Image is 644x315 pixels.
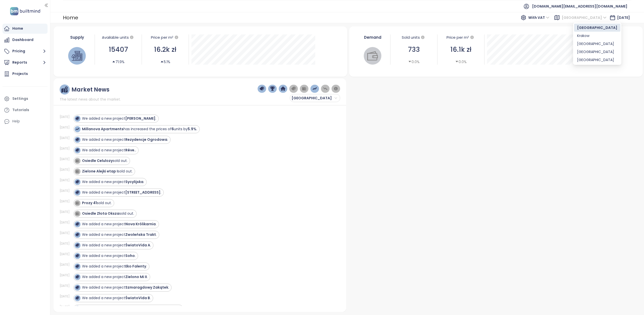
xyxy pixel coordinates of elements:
span: With VAT [528,14,549,21]
div: Projects [12,71,28,77]
img: icon [75,169,79,173]
img: icon [75,138,79,141]
img: house [72,51,82,61]
img: trophy-dark-blue.png [270,86,275,91]
div: 15407 [97,44,139,55]
div: Poznań [574,48,620,56]
img: icon [75,159,79,162]
div: [DATE] [60,178,72,183]
img: icon [75,148,79,152]
a: Settings [3,94,48,104]
div: Gdańsk [574,40,620,48]
strong: Soho [125,253,135,258]
a: Dashboard [3,35,48,45]
div: 71.9% [112,59,125,65]
div: Help [12,118,20,124]
img: icon [75,286,79,289]
img: icon [75,191,79,194]
div: Warszawa [574,24,620,32]
div: Price per m² [151,34,173,40]
div: [DATE] [60,210,72,214]
div: We added a new project . [82,274,148,280]
div: [DATE] [60,273,72,278]
img: icon [75,275,79,279]
img: home-dark-blue.png [281,86,285,91]
div: 16.2k zł [144,44,186,55]
div: We added a new project . [82,295,151,301]
div: We added a new project . [82,221,156,227]
div: [DATE] [60,252,72,256]
div: [DATE] [60,294,72,299]
img: wallet-dark-grey.png [302,86,306,91]
div: Market News [71,86,109,93]
img: icon [75,254,79,257]
span: [DOMAIN_NAME][EMAIL_ADDRESS][DOMAIN_NAME] [532,0,627,12]
div: Settings [12,96,28,102]
div: We added a new project . [82,190,161,195]
div: We added a new project . [82,285,169,290]
span: [DATE] [617,15,630,20]
div: Price per m² [440,34,482,40]
div: We added a new project . [82,116,156,121]
div: 16.1k zł [440,44,482,55]
img: icon [75,233,79,236]
a: Home [3,24,48,34]
div: We added a new project . [82,253,136,258]
div: [GEOGRAPHIC_DATA] [577,57,617,63]
span: caret-up [112,60,115,63]
div: has increased the prices of units by . [82,126,197,132]
div: Supply [62,34,92,40]
strong: [PERSON_NAME] [125,116,155,121]
div: Krakow [577,33,617,38]
strong: Osiedle Celulozy [82,158,113,163]
div: [DATE] [60,199,72,204]
span: Warszawa [292,94,337,102]
div: Help [3,116,48,126]
div: We added a new project . [82,179,144,185]
strong: Zielono Mi II [125,274,147,279]
div: Tutorials [12,107,29,113]
img: icon [75,264,79,268]
strong: Zielone Alejki etap I [82,169,118,174]
div: [GEOGRAPHIC_DATA] [577,41,617,47]
strong: Eko Falenty [125,264,146,269]
div: [DATE] [60,136,72,140]
span: The latest news about the market. [60,97,121,102]
img: price-increases.png [312,86,317,91]
span: caret-down [408,60,412,63]
div: Łódź [574,56,620,64]
img: icon [75,127,79,131]
div: [DATE] [60,157,72,161]
div: sold out. [82,169,133,174]
div: We added a new project . [82,264,147,269]
strong: ŚwiatoVida B [125,295,150,300]
div: We added a new project . [82,137,168,142]
img: icon [75,201,79,205]
a: Projects [3,69,48,79]
div: [DATE] [60,305,72,309]
span: Warszawa [562,14,607,21]
img: icon [75,296,79,300]
img: icon [75,243,79,247]
div: [DATE] [60,146,72,151]
strong: Nova Królikarnia [125,221,156,227]
strong: Rêve. [125,148,135,153]
img: wallet [367,51,378,61]
strong: Zwoleńska Trakt [125,232,156,237]
div: [DATE] [60,262,72,267]
strong: 5.9% [188,126,196,131]
div: Demand [358,34,388,40]
img: icon [75,222,79,226]
strong: Szmaragdowy Zakątek [125,285,168,290]
strong: Millanova Apartments [82,126,124,131]
div: sold out. [82,200,112,206]
div: [DATE] [60,115,72,119]
img: ruler [61,86,68,93]
div: [DATE] [60,189,72,193]
div: Available units [97,34,139,40]
strong: Rezydencje Ogrodowa [125,137,167,142]
div: [DATE] [60,284,72,288]
div: sold out. [82,158,128,163]
img: price-tag-dark-blue.png [260,86,264,91]
div: Sold units [393,34,435,40]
